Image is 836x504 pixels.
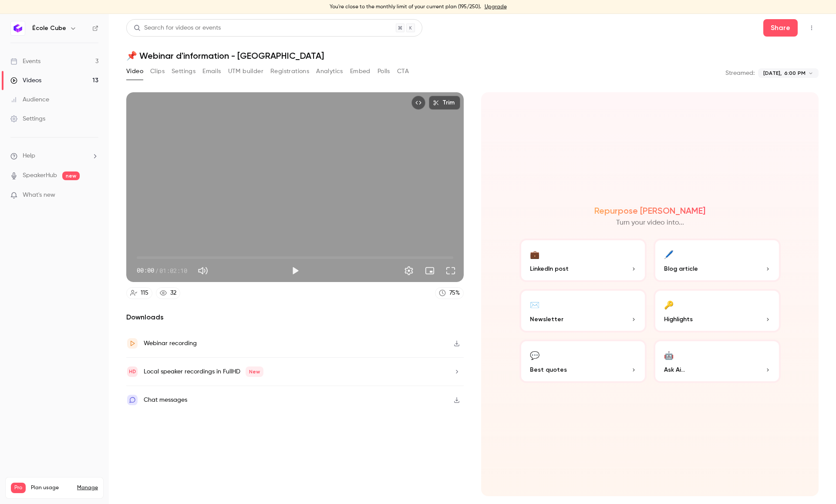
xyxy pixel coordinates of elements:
a: 115 [126,287,152,299]
div: 75 % [449,289,460,298]
span: new [62,171,80,180]
p: Streamed: [725,69,755,77]
div: Local speaker recordings in FullHD [144,366,263,377]
div: 🤖 [664,348,674,362]
div: Webinar recording [144,338,197,349]
li: help-dropdown-opener [10,151,98,161]
button: 💼LinkedIn post [519,239,647,282]
h2: Repurpose [PERSON_NAME] [594,205,705,216]
span: Plan usage [31,484,72,491]
span: Newsletter [530,315,563,324]
div: ✉️ [530,298,539,311]
button: Embed [350,64,371,78]
div: 🖊️ [664,247,674,261]
button: Top Bar Actions [805,21,819,35]
img: École Cube [11,21,25,35]
span: Highlights [664,315,693,324]
button: Video [126,64,143,78]
span: What's new [23,191,55,200]
button: UTM builder [228,64,263,78]
a: 75% [435,287,464,299]
h1: 📌 Webinar d'information - [GEOGRAPHIC_DATA] [126,50,819,61]
span: Blog article [664,264,698,273]
a: SpeakerHub [23,171,57,180]
span: [DATE], [763,69,782,77]
button: 💬Best quotes [519,339,647,383]
button: 🖊️Blog article [654,239,781,282]
button: Registrations [270,64,309,78]
button: Mute [194,262,212,279]
div: Chat messages [144,395,187,405]
div: Audience [10,95,49,104]
button: ✉️Newsletter [519,289,647,333]
button: Polls [378,64,390,78]
button: Share [763,19,798,37]
button: 🔑Highlights [654,289,781,333]
button: Play [287,262,304,279]
h6: École Cube [32,24,66,33]
span: 00:00 [137,266,154,275]
span: Pro [11,483,26,493]
span: LinkedIn post [530,264,569,273]
div: Events [10,57,40,66]
p: Turn your video into... [616,218,684,228]
span: 01:02:10 [159,266,187,275]
div: Settings [10,114,45,123]
button: CTA [397,64,409,78]
span: Ask Ai... [664,365,685,374]
div: 🔑 [664,298,674,311]
span: 6:00 PM [784,69,806,77]
div: Search for videos or events [134,24,221,33]
a: Manage [77,484,98,491]
a: Upgrade [485,3,507,10]
button: Embed video [411,96,425,110]
button: 🤖Ask Ai... [654,339,781,383]
button: Settings [172,64,196,78]
span: / [155,266,158,275]
h2: Downloads [126,312,464,323]
div: 💬 [530,348,539,362]
span: Help [23,151,35,161]
div: Videos [10,76,41,85]
span: New [246,366,263,377]
a: 32 [156,287,180,299]
button: Trim [429,96,460,110]
button: Analytics [316,64,343,78]
iframe: Noticeable Trigger [88,192,98,199]
div: 💼 [530,247,539,261]
span: Best quotes [530,365,567,374]
button: Settings [400,262,418,279]
button: Turn on miniplayer [421,262,438,279]
div: 32 [170,289,176,298]
button: Clips [150,64,165,78]
div: 00:00 [137,266,187,275]
button: Emails [202,64,221,78]
button: Full screen [442,262,459,279]
div: 115 [141,289,148,298]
